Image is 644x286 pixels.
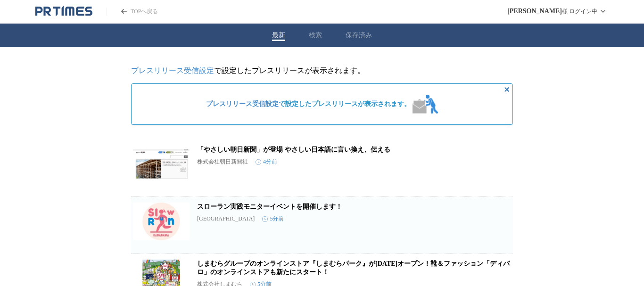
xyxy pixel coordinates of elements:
[272,31,285,40] button: 最新
[501,84,512,95] button: 非表示にする
[197,146,390,153] a: 「やさしい朝日新聞」が登場 やさしい日本語に言い換え、伝える
[131,66,214,74] a: プレスリリース受信設定
[346,31,372,40] button: 保存済み
[197,215,255,222] p: [GEOGRAPHIC_DATA]
[107,8,158,16] a: PR TIMESのトップページはこちら
[197,203,342,210] a: スローラン実践モニターイベントを開催します！
[206,100,279,107] a: プレスリリース受信設定
[133,146,190,183] img: 「やさしい朝日新聞」が登場 やさしい日本語に言い換え、伝える
[507,8,562,15] span: [PERSON_NAME]
[309,31,322,40] button: 検索
[262,215,284,223] time: 5分前
[197,260,510,276] a: しまむらグループのオンラインストア『しまむらパーク』が[DATE]オープン！靴＆ファッション「ディバロ」のオンラインストアも新たにスタート！
[131,66,513,76] p: で設定したプレスリリースが表示されます。
[197,158,248,166] p: 株式会社朝日新聞社
[206,100,411,108] span: で設定したプレスリリースが表示されます。
[133,203,190,240] img: スローラン実践モニターイベントを開催します！
[256,158,277,166] time: 4分前
[35,6,92,17] a: PR TIMESのトップページはこちら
